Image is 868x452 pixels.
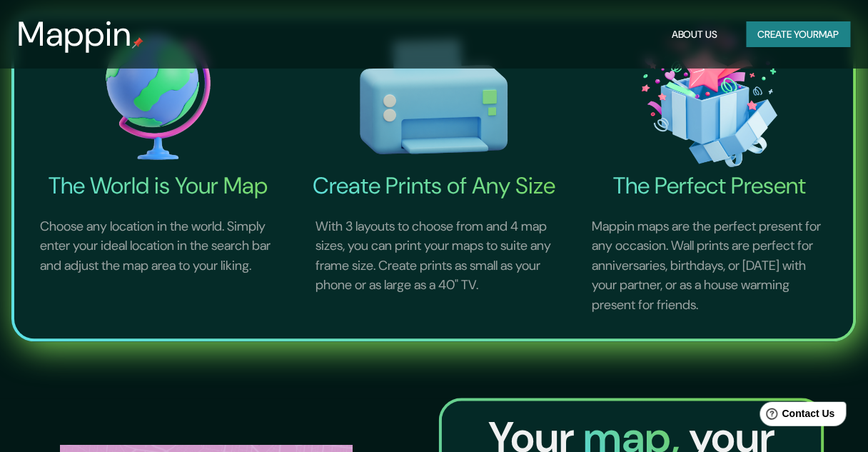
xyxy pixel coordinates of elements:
[23,201,293,294] p: Choose any location in the world. Simply enter your ideal location in the search bar and adjust t...
[747,21,851,48] button: Create yourmap
[575,22,845,171] img: The Perfect Present-icon
[666,21,724,48] button: About Us
[741,396,852,436] iframe: Help widget launcher
[23,22,293,171] img: The World is Your Map-icon
[299,201,570,313] p: With 3 layouts to choose from and 4 map sizes, you can print your maps to suite any frame size. C...
[575,201,845,333] p: Mappin maps are the perfect present for any occasion. Wall prints are perfect for anniversaries, ...
[575,172,845,201] h4: The Perfect Present
[132,37,143,49] img: mappin-pin
[17,14,132,54] h3: Mappin
[299,172,570,201] h4: Create Prints of Any Size
[23,172,293,201] h4: The World is Your Map
[299,22,570,171] img: Create Prints of Any Size-icon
